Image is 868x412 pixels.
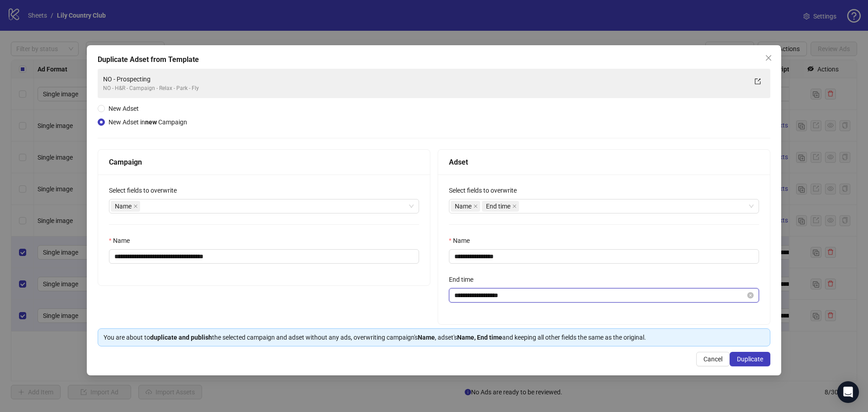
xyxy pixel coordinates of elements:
[473,204,478,208] span: close
[449,185,523,195] label: Select fields to overwrite
[482,201,519,212] span: End time
[761,51,776,65] button: Close
[150,334,212,341] strong: duplicate and publish
[103,74,747,84] div: NO - Prospecting
[109,249,419,264] input: Name
[737,355,763,363] span: Duplicate
[108,105,139,112] span: New Adset
[451,201,480,212] span: Name
[837,381,859,403] div: Open Intercom Messenger
[133,204,138,208] span: close
[765,54,772,62] span: close
[115,201,132,211] span: Name
[109,236,136,246] label: Name
[145,118,157,126] strong: new
[696,352,730,366] button: Cancel
[109,156,419,168] div: Campaign
[512,204,517,208] span: close
[449,156,759,168] div: Adset
[730,352,770,366] button: Duplicate
[455,201,472,211] span: Name
[103,84,747,93] div: NO - H&R - Campaign - Relax - Park - Fly
[449,249,759,264] input: Name
[449,236,476,246] label: Name
[747,292,754,298] span: close-circle
[454,290,745,300] input: End time
[457,334,502,341] strong: Name, End time
[109,185,183,195] label: Select fields to overwrite
[449,275,479,284] label: End time
[755,78,761,85] span: export
[104,332,764,342] div: You are about to the selected campaign and adset without any ads, overwriting campaign's , adset'...
[486,201,510,211] span: End time
[108,118,187,126] span: New Adset in Campaign
[111,201,140,212] span: Name
[703,355,722,363] span: Cancel
[418,334,435,341] strong: Name
[98,54,770,65] div: Duplicate Adset from Template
